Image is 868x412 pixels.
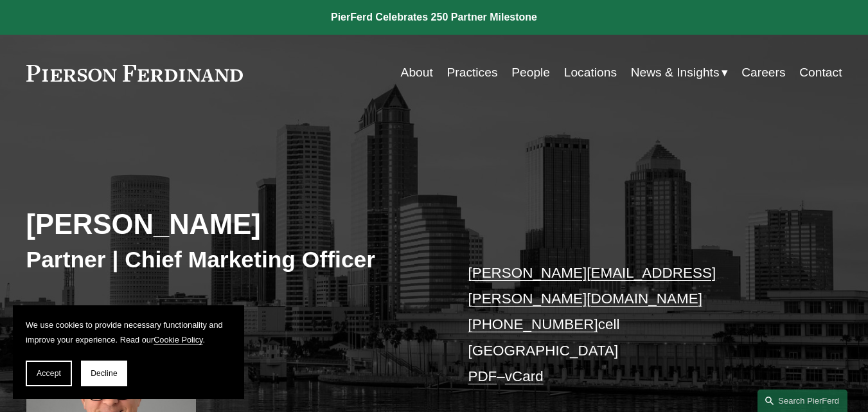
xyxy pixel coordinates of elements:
a: Contact [799,60,842,85]
a: Search this site [757,390,847,412]
a: vCard [505,368,544,384]
p: cell [GEOGRAPHIC_DATA] – [468,260,808,390]
a: Careers [741,60,785,85]
a: Locations [564,60,617,85]
a: folder dropdown [631,60,728,85]
p: We use cookies to provide necessary functionality and improve your experience. Read our . [26,318,231,348]
a: PDF [468,368,497,384]
a: About [401,60,433,85]
span: Accept [37,369,61,378]
h2: [PERSON_NAME] [26,208,434,242]
a: People [511,60,550,85]
a: Practices [447,60,497,85]
h3: Partner | Chief Marketing Officer [26,246,434,274]
a: [PERSON_NAME][EMAIL_ADDRESS][PERSON_NAME][DOMAIN_NAME] [468,265,716,307]
a: [PHONE_NUMBER] [468,316,598,332]
section: Cookie banner [13,305,244,399]
button: Decline [81,361,127,386]
span: News & Insights [631,62,720,84]
a: Cookie Policy [154,335,202,345]
span: Decline [91,369,118,378]
button: Accept [26,361,72,386]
